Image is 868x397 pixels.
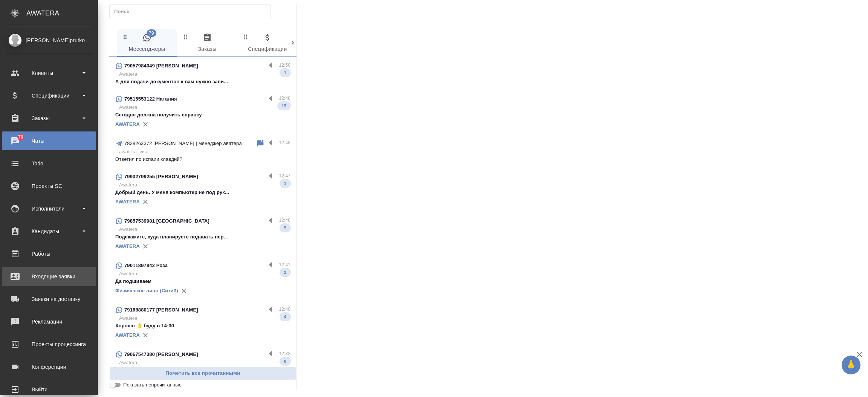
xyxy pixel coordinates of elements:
span: 4 [280,313,291,321]
div: Спецификации [6,90,92,101]
div: Работы [6,248,92,260]
p: Awatera [119,270,290,278]
p: 79168880177 [PERSON_NAME] [124,306,198,314]
div: 7828263372 [PERSON_NAME] | менеджер аватера12:48awatera_visaОтветил по испаии клавдий? [109,134,296,168]
svg: Зажми и перетащи, чтобы поменять порядок вкладок [182,33,189,40]
p: 12:41 [279,261,290,269]
span: 1 [280,69,291,76]
a: AWATERA [115,332,140,338]
p: 7828263372 [PERSON_NAME] | менеджер аватера [124,140,242,147]
p: Подскажите, куда планируете подавать пер... [115,233,290,241]
div: Клиенты [6,67,92,79]
span: Мессенджеры [121,33,173,54]
div: Заявки на доставку [6,293,92,305]
a: Todo [2,154,96,173]
a: Работы [2,244,96,263]
p: Хорошо 👌 буду в 14-30 [115,322,290,330]
div: 79067547380 [PERSON_NAME]12:33AwateraПроверьте телеграмм8 [109,345,296,379]
p: Awatera [119,181,290,189]
p: 79011897842 Роза [124,262,168,269]
div: Исполнители [6,203,92,214]
p: 12:33 [279,350,290,357]
div: Todo [6,158,92,169]
p: 79067547380 [PERSON_NAME] [124,351,198,358]
a: Конференции [2,357,96,376]
p: 79857539981 [GEOGRAPHIC_DATA] [124,217,209,225]
span: 8 [280,357,291,365]
div: Кандидаты [6,226,92,237]
p: Awatera [119,104,290,111]
p: 12:50 [279,61,290,69]
a: Физическое лицо (Сити3) [115,288,178,293]
a: 79Чаты [2,131,96,150]
p: Awatera [119,315,290,322]
span: 79 [147,29,156,37]
span: Спецификации [242,33,293,54]
span: 🙏 [845,357,857,373]
div: Рекламации [6,316,92,327]
input: Поиск [114,6,270,17]
span: 5 [280,224,291,232]
a: Проекты процессинга [2,335,96,354]
a: Заявки на доставку [2,290,96,308]
a: Рекламации [2,312,96,331]
div: 79515553122 Наталия12:48AwateraСегодня должна получить справку15AWATERA [109,90,296,134]
div: 79168880177 [PERSON_NAME]12:40AwateraХорошо 👌 буду в 14-304AWATERA [109,301,296,345]
div: 79932799255 [PERSON_NAME]12:47AwateraДобрый день. У меня компьютер не под рук...1AWATERA [109,168,296,212]
a: AWATERA [115,243,140,249]
p: Awatera [119,226,290,233]
div: Чаты [6,135,92,147]
svg: Зажми и перетащи, чтобы поменять порядок вкладок [122,33,129,40]
p: Проверьте телеграмм [115,366,290,374]
a: AWATERA [115,121,140,127]
p: Awatera [119,70,290,78]
p: 12:48 [279,139,290,147]
button: Удалить привязку [178,285,189,296]
button: Пометить все прочитанными [109,367,296,380]
div: Конференции [6,361,92,373]
div: Проекты SC [6,180,92,192]
a: Входящие заявки [2,267,96,286]
span: 15 [277,102,291,110]
p: 79932799255 [PERSON_NAME] [124,173,198,180]
button: Удалить привязку [140,241,151,252]
p: 79057984049 [PERSON_NAME] [124,62,198,70]
div: 79857539981 [GEOGRAPHIC_DATA]12:46AwateraПодскажите, куда планируете подавать пер...5AWATERA [109,212,296,257]
p: Ответил по испаии клавдий? [115,156,290,163]
button: Удалить привязку [140,330,151,341]
p: Добрый день. У меня компьютер не под рук... [115,189,290,196]
div: Входящие заявки [6,271,92,282]
svg: Зажми и перетащи, чтобы поменять порядок вкладок [242,33,249,40]
button: Удалить привязку [140,119,151,130]
p: 12:48 [279,95,290,102]
div: AWATERA [26,6,98,21]
p: А для подачи документов к вам нужно запи... [115,78,290,86]
span: Показать непрочитанные [123,381,182,389]
div: Заказы [6,113,92,124]
p: 12:40 [279,305,290,313]
div: Проекты процессинга [6,339,92,350]
div: [PERSON_NAME]prutko [6,36,92,44]
span: 1 [280,180,291,187]
span: Пометить все прочитанными [113,369,292,378]
p: awatera_visa [119,148,290,156]
a: Проекты SC [2,177,96,195]
div: Пометить непрочитанным [256,139,265,148]
div: 79011897842 Роза12:41AwateraДа подшиваем2Физическое лицо (Сити3) [109,257,296,301]
p: Awatera [119,359,290,366]
button: Удалить привязку [140,196,151,208]
p: 12:46 [279,217,290,224]
a: AWATERA [115,199,140,205]
span: 79 [14,133,28,141]
p: 12:47 [279,172,290,180]
span: 2 [280,269,291,276]
div: 79057984049 [PERSON_NAME]12:50AwateraА для подачи документов к вам нужно запи...1 [109,57,296,90]
button: 🙏 [842,356,860,374]
p: 79515553122 Наталия [124,95,177,103]
p: Да подшиваем [115,278,290,285]
div: Выйти [6,384,92,395]
span: Заказы [182,33,233,54]
p: Сегодня должна получить справку [115,111,290,119]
